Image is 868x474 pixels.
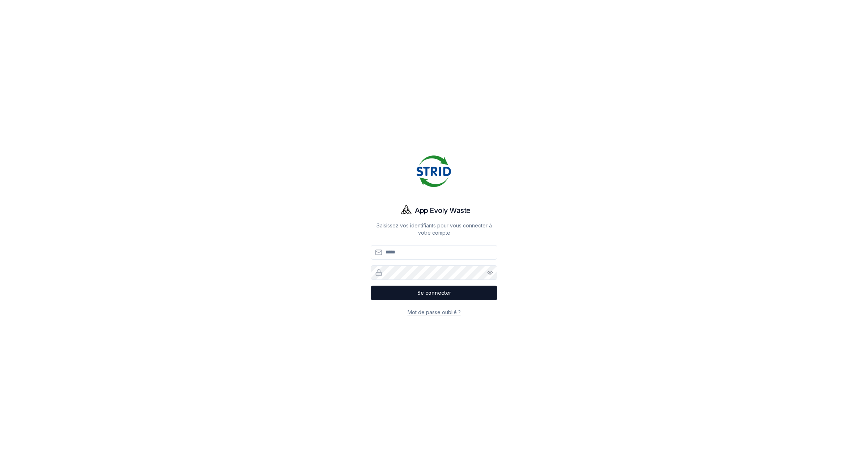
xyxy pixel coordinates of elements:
[371,286,497,300] button: Se connecter
[371,222,497,236] p: Saisissez vos identifiants pour vous connecter à votre compte
[417,154,451,189] img: Strid Logo
[397,202,415,219] img: Evoly Logo
[415,205,471,215] h1: App Evoly Waste
[408,309,461,315] a: Mot de passe oublié ?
